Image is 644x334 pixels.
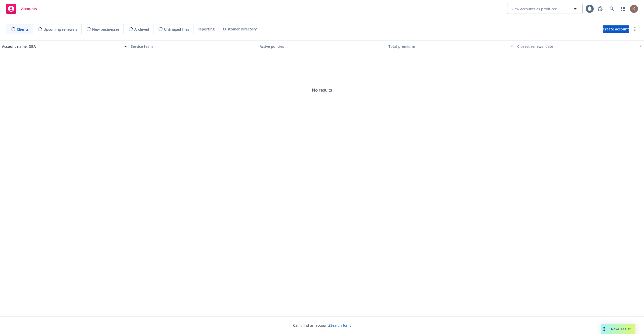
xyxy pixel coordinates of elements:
[595,4,605,14] a: Report a Bug
[134,27,149,32] span: Archived
[388,44,508,49] div: Total premiums
[293,323,351,328] span: Can't find an account?
[611,327,631,331] span: Nova Assist
[517,44,636,49] div: Closest renewal date
[515,40,644,52] button: Closest renewal date
[131,44,256,49] div: Service team
[511,6,560,12] span: View accounts as producer...
[21,7,37,11] span: Accounts
[129,40,258,52] button: Service team
[164,27,189,32] span: Untriaged files
[618,4,628,14] a: Switch app
[2,44,121,49] div: Account name, DBA
[603,24,629,34] span: Create account
[44,27,77,32] span: Upcoming renewals
[197,26,215,32] span: Reporting
[17,27,29,32] span: Clients
[92,27,119,32] span: New businesses
[601,324,607,334] div: Drag to move
[630,5,638,13] img: photo
[223,26,257,32] span: Customer Directory
[603,25,629,33] a: Create account
[4,2,39,16] a: Accounts
[330,323,351,328] a: Search for it
[601,324,635,334] button: Nova Assist
[632,26,638,32] a: more
[258,40,386,52] button: Active policies
[607,4,617,14] a: Search
[386,40,515,52] button: Total premiums
[507,4,583,14] button: View accounts as producer...
[260,44,384,49] div: Active policies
